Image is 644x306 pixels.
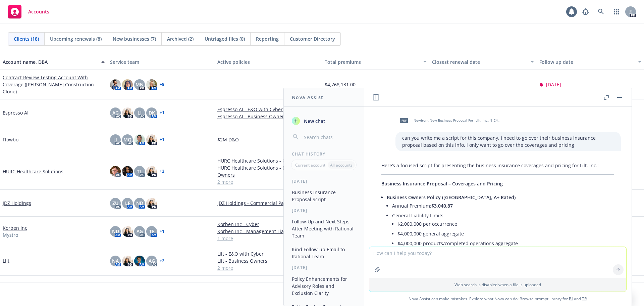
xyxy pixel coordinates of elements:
div: Closest renewal date [432,58,527,65]
div: [DATE] [284,208,364,213]
span: Reporting [256,35,279,42]
img: photo [134,134,145,145]
div: Chat History [284,151,364,157]
div: Active policies [217,58,319,65]
a: Switch app [610,5,623,18]
button: New chat [289,115,359,127]
span: TF [149,228,154,235]
a: + 2 [160,169,164,173]
button: Policy Enhancements for Advisory Roles and Exclusion Clarity [289,273,359,299]
a: TR [582,296,587,302]
img: photo [146,79,157,90]
span: ND [112,228,119,235]
a: JDZ Holdings [3,200,31,207]
a: JDZ Holdings - Commercial Package [217,200,319,207]
button: Service team [107,54,215,70]
span: DK [149,109,155,116]
span: MN [136,81,144,88]
p: All accounts [330,162,353,168]
img: photo [146,134,157,145]
a: + 1 [160,229,164,233]
button: Total premiums [322,54,429,70]
span: Customer Directory [290,35,335,42]
a: 2 more [217,264,319,271]
span: Business Insurance Proposal – Coverages and Pricing [381,180,503,187]
img: photo [134,256,145,266]
span: AG [149,257,155,264]
a: + 1 [160,138,164,142]
img: photo [122,226,133,237]
a: Lilt - E&O with Cyber [217,250,319,257]
a: Korben Inc - Cyber [217,221,319,228]
li: Annual Premium: [392,201,614,211]
li: $2,000,000 per occurrence [397,219,614,229]
span: pdf [400,118,408,123]
a: Search [594,5,608,18]
a: + 2 [160,259,164,263]
a: 2 more [217,178,319,185]
img: photo [122,79,133,90]
a: $2M D&O [217,136,319,143]
a: Report a Bug [579,5,592,18]
a: Espresso AI - E&O with Cyber [217,106,319,113]
span: Upcoming renewals (8) [50,35,102,42]
span: Business Owners Policy ([GEOGRAPHIC_DATA], A+ Rated) [387,194,516,201]
img: photo [122,256,133,266]
li: General Liability Limits: [392,211,614,289]
div: Total premiums [325,58,419,65]
span: TL [137,168,142,175]
span: $3,040.87 [431,203,453,209]
span: Archived (2) [167,35,194,42]
a: HURC Healthcare Solutions - Business Owners [217,164,319,178]
button: Kind Follow-up Email to Rational Team [289,244,359,262]
button: Closest renewal date [429,54,537,70]
span: Untriaged files (0) [205,35,245,42]
span: LI [113,136,117,143]
a: + 5 [160,83,164,87]
a: Lilt - Business Owners [217,257,319,264]
span: - [217,81,219,88]
a: Korben Inc [3,224,27,231]
li: $4,000,000 general aggregate [397,229,614,238]
a: Lilt [3,257,9,264]
span: ZU [112,200,118,207]
a: Espresso AI [3,109,29,116]
span: Nova Assist can make mistakes. Explore what Nova can do: Browse prompt library for and [367,292,629,306]
a: + 1 [160,111,164,115]
li: $4,000,000 products/completed operations aggregate [397,238,614,248]
div: Account name, DBA [3,58,97,65]
a: BI [569,296,573,302]
span: NA [112,257,119,264]
a: HURC Healthcare Solutions [3,168,63,175]
span: New businesses (7) [113,35,156,42]
img: photo [146,166,157,177]
span: MQ [123,136,131,143]
input: Search chats [303,132,356,142]
span: AG [112,109,119,116]
span: Accounts [28,9,49,14]
span: Mystro [3,231,18,238]
a: Contract Review Testing Account With Coverage ([PERSON_NAME] Construction Clone) [3,74,105,95]
span: $4,768,131.00 [325,81,356,88]
div: [DATE] [284,178,364,184]
span: [DATE] [546,81,561,88]
span: LI [138,109,142,116]
a: Flowbo [3,136,18,143]
a: Korben Inc - Management Liability [217,228,319,235]
span: New chat [303,118,325,125]
span: AG [137,228,143,235]
img: photo [122,166,133,177]
button: Active policies [215,54,322,70]
div: Follow up date [539,58,634,65]
span: - [432,81,434,88]
div: [DATE] [284,265,364,270]
p: Here’s a focused script for presenting the business insurance coverages and pricing for Lilt, Inc.: [381,162,614,169]
div: Service team [110,58,212,65]
button: Follow up date [537,54,644,70]
div: pdfNewfront New Business Proposal For_ Lilt, Inc., 9_24_25-26, BOP, UMB, FPKG, Tech E&O_Cyber, D&... [395,112,503,129]
button: Follow-Up and Next Steps After Meeting with Rational Team [289,216,359,241]
span: Newfront New Business Proposal For_ Lilt, Inc., 9_24_25-26, BOP, UMB, FPKG, Tech E&O_Cyber, D&O (... [414,118,501,123]
button: Business Insurance Proposal Script [289,187,359,205]
h1: Nova Assist [292,94,323,101]
span: ND [136,200,143,207]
